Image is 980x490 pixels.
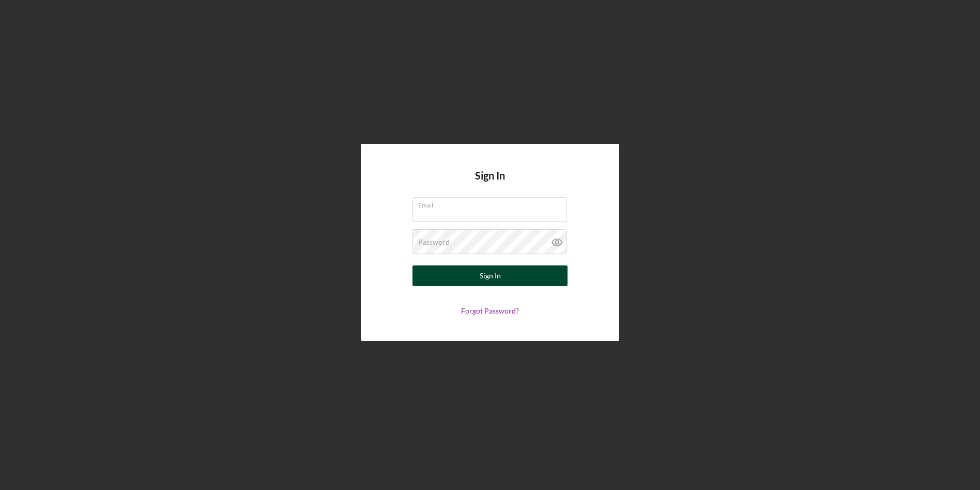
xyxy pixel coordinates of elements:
button: Sign In [412,265,568,286]
label: Email [418,198,567,209]
label: Password [418,238,450,246]
div: Sign In [480,265,501,286]
a: Forgot Password? [461,306,519,315]
h4: Sign In [475,170,505,197]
